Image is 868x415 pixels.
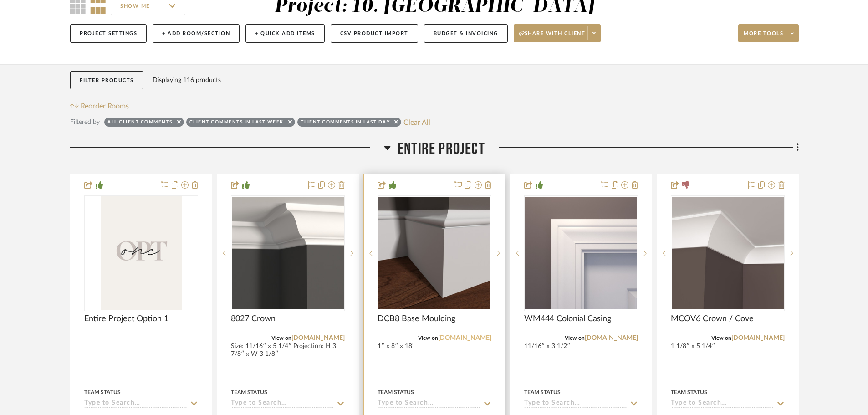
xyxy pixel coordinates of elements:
[84,400,187,408] input: Type to Search…
[291,335,345,341] a: [DOMAIN_NAME]
[671,314,754,324] span: MCOV6 Crown / Cove
[153,71,221,89] div: Displaying 116 products
[514,24,601,42] button: Share with client
[378,314,455,324] span: DCB8 Base Moulding
[378,388,414,396] div: Team Status
[70,101,129,112] button: Reorder Rooms
[378,196,491,311] div: 0
[378,400,480,408] input: Type to Search…
[403,116,430,128] button: Clear All
[524,400,627,408] input: Type to Search…
[519,30,586,44] span: Share with client
[231,314,276,324] span: 8027 Crown
[107,119,173,128] div: All Client Comments
[153,24,240,43] button: + Add Room/Section
[331,24,418,43] button: CSV Product Import
[84,314,168,324] span: Entire Project Option 1
[585,335,638,341] a: [DOMAIN_NAME]
[271,335,291,341] span: View on
[231,400,334,408] input: Type to Search…
[671,400,774,408] input: Type to Search…
[301,119,390,128] div: Client Comments in last day
[85,196,198,311] div: 0
[84,388,121,396] div: Team Status
[398,139,485,159] span: Entire Project
[424,24,508,43] button: Budget & Invoicing
[378,197,490,309] img: DCB8 Base Moulding
[731,335,785,341] a: [DOMAIN_NAME]
[524,388,561,396] div: Team Status
[231,196,344,311] div: 0
[70,71,143,90] button: Filter Products
[189,119,284,128] div: Client Comments in last week
[738,24,799,42] button: More tools
[81,101,129,112] span: Reorder Rooms
[101,196,182,310] img: Entire Project Option 1
[418,335,438,341] span: View on
[245,24,325,43] button: + Quick Add Items
[565,335,585,341] span: View on
[711,335,731,341] span: View on
[672,197,784,309] img: MCOV6 Crown / Cove
[671,388,707,396] div: Team Status
[525,197,637,309] img: WM444 Colonial Casing
[232,197,344,309] img: 8027 Crown
[70,24,147,43] button: Project Settings
[70,117,100,127] div: Filtered by
[524,314,611,324] span: WM444 Colonial Casing
[438,335,491,341] a: [DOMAIN_NAME]
[231,388,267,396] div: Team Status
[744,30,783,44] span: More tools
